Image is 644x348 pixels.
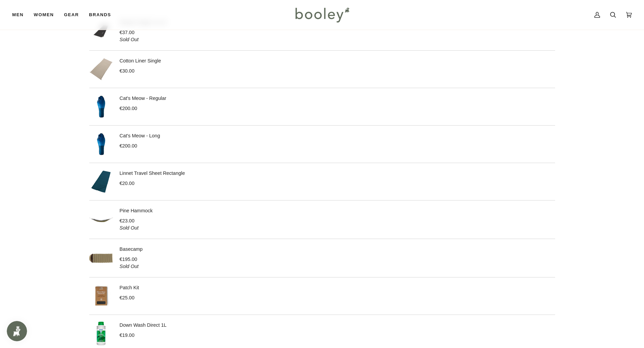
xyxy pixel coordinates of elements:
a: Patch Kit [120,285,139,290]
span: €37.00 [120,30,135,35]
span: €19.00 [120,332,135,338]
span: €23.00 [120,218,135,223]
span: €25.00 [120,295,135,300]
em: Sold Out [120,225,139,231]
img: Outwell Sleepin Single 3cm - Booley Galway [89,19,113,44]
img: Easy Camp Linnet Travel Sheet Rectangle Blue - Booley Galway [89,170,113,193]
span: €195.00 [120,257,137,262]
img: Robens Basecamp Khaki - Booley Galway [89,246,113,270]
a: Linnet Travel Sheet Rectangle [120,170,185,176]
img: Easy Camp Pine Hammock Olivine - Booley Galway [89,207,113,232]
img: Booley [292,5,352,25]
span: €200.00 [120,106,137,111]
img: Outwell Cotton Liner Single - Booley Galway [89,57,113,81]
a: Cat's Meow - Regular [120,96,166,101]
img: The North Face Cat's Meow - Long Banff Blue / Banff Blue - Booley Galway [89,132,113,156]
span: Men [12,11,24,18]
span: €20.00 [120,181,135,186]
a: Basecamp [120,246,143,252]
em: Sold Out [120,37,139,42]
span: Brands [89,11,111,18]
a: Cat's Meow - Long [120,133,160,138]
a: Down Wash Direct 1L [120,322,167,328]
span: €200.00 [120,143,137,149]
img: Nikwax Down Wash Direct 1L - Booley Galway [89,322,113,345]
a: Cotton Liner Single [120,58,161,63]
span: Gear [64,11,79,18]
img: The North Face Cat's Meow - Long Banff Blue / Banff Blue - Booley Galway [89,95,113,118]
em: Sold Out [120,264,139,269]
iframe: Button to open loyalty program pop-up [7,321,27,341]
a: Pine Hammock [120,208,153,213]
span: €30.00 [120,68,135,74]
span: Women [34,11,54,18]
